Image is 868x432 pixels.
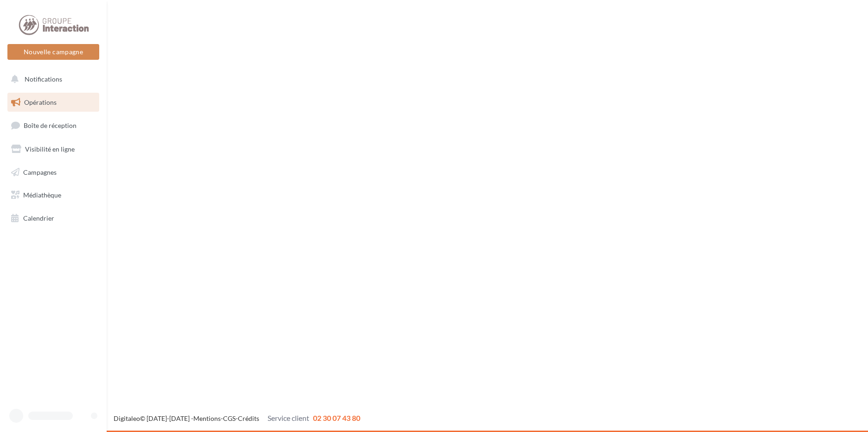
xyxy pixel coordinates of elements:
button: Nouvelle campagne [7,44,99,60]
a: Médiathèque [6,185,101,205]
span: Médiathèque [23,191,61,199]
a: Campagnes [6,163,101,182]
a: Mentions [193,414,221,422]
a: Crédits [238,414,259,422]
span: Campagnes [23,168,57,176]
a: Calendrier [6,209,101,228]
span: Notifications [25,75,62,83]
a: Opérations [6,93,101,112]
span: © [DATE]-[DATE] - - - [114,414,360,422]
span: Visibilité en ligne [25,145,75,153]
a: Digitaleo [114,414,140,422]
span: 02 30 07 43 80 [313,413,360,422]
span: Service client [268,413,309,422]
a: Visibilité en ligne [6,140,101,159]
button: Notifications [6,70,97,89]
span: Calendrier [23,214,54,222]
a: CGS [223,414,236,422]
span: Boîte de réception [24,121,77,129]
span: Opérations [24,98,57,106]
a: Boîte de réception [6,115,101,135]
